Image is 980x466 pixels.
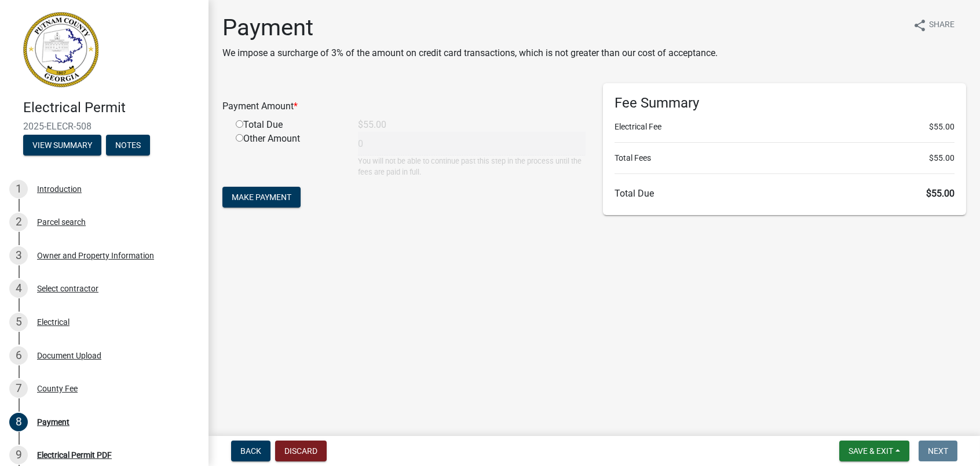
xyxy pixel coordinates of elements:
span: Share [929,19,955,32]
div: 1 [9,180,28,198]
wm-modal-confirm: Notes [106,141,150,150]
span: $55.00 [929,121,955,133]
i: share [913,19,927,32]
div: Total Due [227,118,349,132]
span: 2025-ELECR-508 [23,121,185,132]
div: 9 [9,446,28,464]
button: shareShare [904,14,964,36]
div: 8 [9,413,28,431]
wm-modal-confirm: Summary [23,141,101,150]
span: Next [928,446,948,456]
button: Notes [106,135,150,156]
div: Electrical [37,318,70,326]
button: Next [919,441,957,461]
div: Document Upload [37,352,101,360]
button: Back [231,441,270,461]
li: Total Fees [615,152,955,164]
h6: Total Due [615,188,955,199]
button: Make Payment [222,187,301,208]
p: We impose a surcharge of 3% of the amount on credit card transactions, which is not greater than ... [222,46,718,60]
span: Make Payment [232,193,291,202]
button: Save & Exit [839,441,909,461]
img: Putnam County, Georgia [23,12,98,87]
h4: Electrical Permit [23,99,199,116]
li: Electrical Fee [615,121,955,133]
h6: Fee Summary [615,95,955,112]
div: 2 [9,213,28,231]
div: Other Amount [227,132,349,177]
button: Discard [275,441,327,461]
button: View Summary [23,135,101,156]
div: Electrical Permit PDF [37,451,112,459]
span: $55.00 [929,152,955,164]
div: 7 [9,379,28,398]
span: Back [240,446,261,456]
div: 3 [9,246,28,265]
div: Owner and Property Information [37,252,154,260]
div: 4 [9,279,28,298]
div: County Fee [37,384,78,393]
div: Introduction [37,185,82,193]
div: 5 [9,313,28,331]
div: Parcel search [37,218,86,226]
div: 6 [9,346,28,365]
div: Payment Amount [214,99,594,113]
div: Select contractor [37,284,98,293]
div: Payment [37,418,70,426]
span: $55.00 [926,188,955,199]
span: Save & Exit [849,446,893,456]
h1: Payment [222,14,718,42]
